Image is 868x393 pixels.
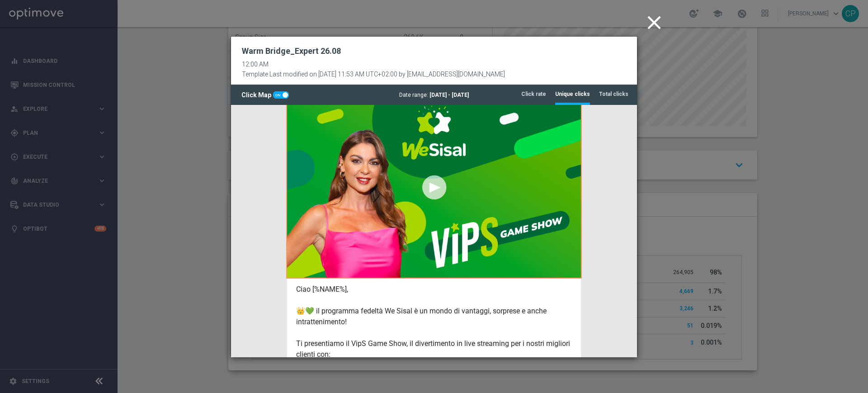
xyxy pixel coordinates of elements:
tab-header: Total clicks [599,90,628,98]
span: Ti presentiamo il VipS Game Show, il divertimento in live streaming per i nostri migliori clienti... [65,235,339,254]
button: close [642,9,669,37]
tab-header: Unique clicks [555,90,590,98]
span: [DATE] - [DATE] [429,92,469,98]
span: Date range: [399,92,428,98]
div: 12:00 AM [242,61,505,68]
span: 👑💚 il programma fedeltà We Sisal è un mondo di vantaggi, sorprese e anche intrattenimento! [65,202,316,222]
span: Ciao [%NAME%], [65,180,117,189]
span: Click Map [241,91,273,99]
h2: Warm Bridge_Expert 26.08 [242,46,341,57]
i: close [643,11,665,34]
tab-header: Click rate [521,90,546,98]
div: Template Last modified on [DATE] 11:53 AM UTC+02:00 by [EMAIL_ADDRESS][DOMAIN_NAME] [242,68,505,78]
